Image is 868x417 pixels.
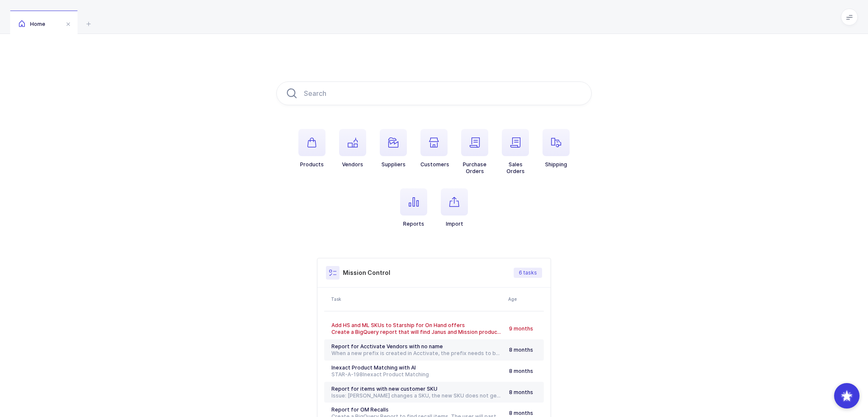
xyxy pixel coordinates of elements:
[339,129,366,168] button: Vendors
[343,269,390,277] h3: Mission Control
[502,129,529,175] button: SalesOrders
[519,269,537,276] span: 6 tasks
[276,81,592,105] input: Search
[400,188,427,227] button: Reports
[542,129,570,168] button: Shipping
[19,21,45,27] span: Home
[420,129,449,168] button: Customers
[461,129,488,175] button: PurchaseOrders
[441,188,468,227] button: Import
[380,129,407,168] button: Suppliers
[298,129,325,168] button: Products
